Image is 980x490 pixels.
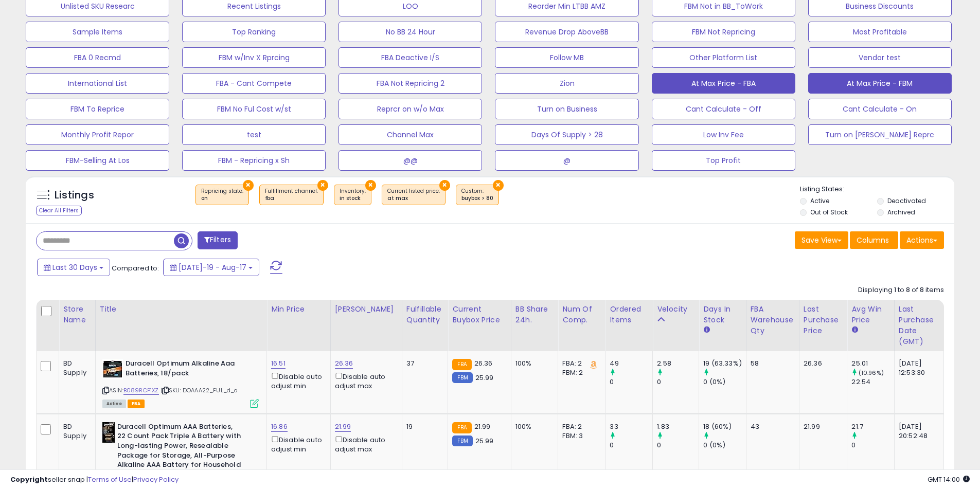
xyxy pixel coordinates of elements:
div: 0 [851,441,894,450]
h5: Listings [55,188,94,203]
button: Other Platform List [652,47,795,68]
span: Compared to: [112,263,159,273]
small: (10.96%) [859,369,884,377]
button: FBM Not Repricing [652,22,795,42]
div: 26.36 [804,359,840,368]
button: × [365,180,376,191]
span: Repricing state : [201,187,243,203]
button: Channel Max [338,124,482,145]
label: Archived [887,208,915,216]
div: 22.54 [851,377,894,387]
img: 41qPFzAiTGL._SL40_.jpg [102,359,123,379]
button: @@ [338,150,482,171]
div: FBM: 3 [562,431,597,441]
button: At Max Price - FBA [652,73,795,94]
button: Sample Items [26,22,169,42]
div: fba [265,195,318,202]
button: Top Ranking [182,22,326,42]
div: Disable auto adjust max [335,371,394,391]
div: 49 [610,359,652,368]
div: Avg Win Price [851,304,889,325]
span: Fulfillment channel : [265,187,318,203]
span: 26.36 [474,358,493,368]
img: 41IRxL350+L._SL40_.jpg [102,422,115,443]
small: FBA [452,422,471,433]
small: FBM [452,435,472,446]
div: 0 (0%) [703,441,745,450]
button: FBA - Cant Compete [182,73,326,94]
button: × [243,180,254,191]
a: Privacy Policy [133,475,179,484]
div: 33 [610,422,652,431]
div: ASIN: [102,359,259,407]
div: FBM: 2 [562,368,597,377]
label: Active [810,196,829,205]
div: FBA Warehouse Qty [751,304,795,336]
strong: Copyright [10,475,48,484]
a: 16.51 [271,358,286,369]
button: Revenue Drop AboveBB [495,22,638,42]
button: @ [495,150,638,171]
button: Cant Calculate - Off [652,99,795,119]
span: Current listed price : [387,187,440,203]
p: Listing States: [800,185,954,194]
div: Disable auto adjust min [271,434,323,454]
div: Displaying 1 to 8 of 8 items [858,285,944,295]
div: Last Purchase Price [804,304,843,336]
button: Cant Calculate - On [808,99,952,119]
a: B089RCP1XZ [123,386,159,395]
div: in stock [340,195,366,202]
div: Disable auto adjust min [271,371,323,391]
button: FBM No Ful Cost w/st [182,99,326,119]
div: [PERSON_NAME] [335,304,398,315]
span: Custom: [461,187,493,203]
div: Title [100,304,262,315]
button: Filters [198,231,238,249]
button: FBM - Repricing x Sh [182,150,326,171]
button: FBM To Reprice [26,99,169,119]
button: × [439,180,450,191]
div: 21.7 [851,422,894,431]
label: Deactivated [887,196,926,205]
div: Disable auto adjust max [335,434,394,454]
div: 100% [515,422,550,431]
b: Duracell Optimum AAA Batteries, 22 Count Pack Triple A Battery with Long-lasting Power, Resealabl... [117,422,242,482]
div: FBA: 2 [562,422,597,431]
div: Fulfillable Quantity [406,304,444,325]
div: 1.83 [657,422,699,431]
div: Current Buybox Price [452,304,507,325]
button: Turn on [PERSON_NAME] Reprc [808,124,952,145]
span: Columns [857,235,889,245]
a: 26.36 [335,358,353,369]
span: All listings currently available for purchase on Amazon [102,400,126,408]
button: Monthly Profit Repor [26,124,169,145]
a: Terms of Use [88,475,132,484]
button: × [317,180,328,191]
small: FBA [452,359,471,370]
span: 25.99 [475,373,494,383]
div: 19 [406,422,440,431]
div: Last Purchase Date (GMT) [899,304,939,347]
div: BD Supply [63,422,87,441]
button: Most Profitable [808,22,952,42]
button: International List [26,73,169,94]
div: BB Share 24h. [515,304,554,325]
div: Velocity [657,304,694,315]
button: No BB 24 Hour [338,22,482,42]
div: buybox > 80 [461,195,493,202]
div: FBA: 2 [562,359,597,368]
div: 0 [610,377,652,387]
button: × [493,180,504,191]
div: 58 [751,359,791,368]
div: Ordered Items [610,304,648,325]
span: Inventory : [340,187,366,203]
span: | SKU: DOAAA22_FUL_d_a [161,386,238,394]
small: Avg Win Price. [851,325,858,335]
a: 16.86 [271,422,288,432]
div: 18 (60%) [703,422,745,431]
button: FBA Deactive I/S [338,47,482,68]
div: Clear All Filters [36,206,82,215]
div: 0 [657,441,699,450]
button: Low Inv Fee [652,124,795,145]
button: FBA 0 Recmd [26,47,169,68]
